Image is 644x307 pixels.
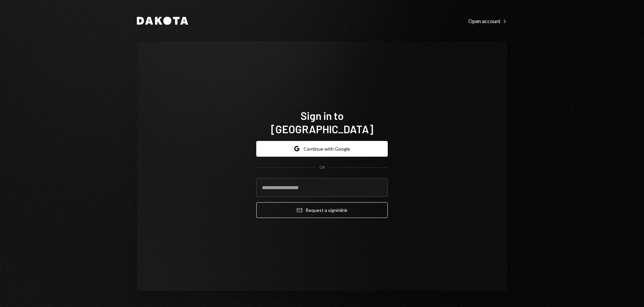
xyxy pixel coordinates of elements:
[468,18,507,24] div: Open account
[256,202,388,218] button: Request a signinlink
[256,141,388,157] button: Continue with Google
[319,165,325,170] div: OR
[256,109,388,136] h1: Sign in to [GEOGRAPHIC_DATA]
[468,17,507,24] a: Open account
